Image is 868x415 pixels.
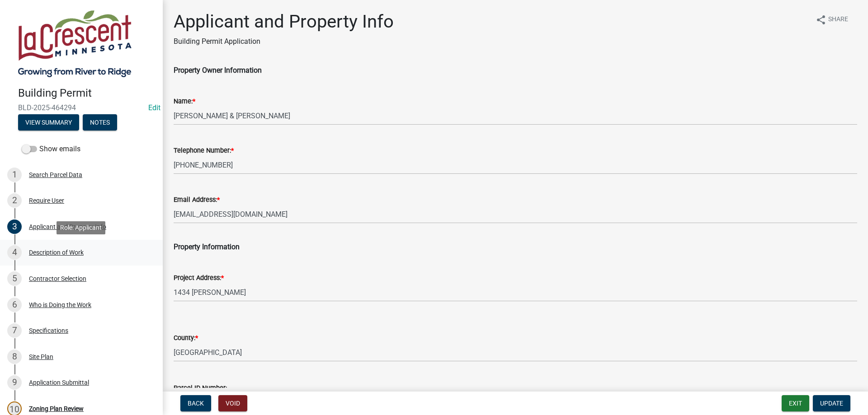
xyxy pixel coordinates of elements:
p: Building Permit Application [174,36,394,47]
div: Zoning Plan Review [29,406,84,412]
div: Description of Work [29,249,84,256]
span: Update [820,400,843,407]
span: Property Information [174,242,240,251]
div: 4 [7,245,22,260]
label: Email Address: [174,197,220,203]
div: Specifications [29,327,68,334]
label: Project Address: [174,275,224,281]
wm-modal-confirm: Edit Application Number [148,103,160,112]
span: Share [828,14,848,25]
button: Exit [782,395,809,411]
button: shareShare [808,11,855,28]
div: Who is Doing the Work [29,302,91,308]
div: 7 [7,323,22,338]
div: 2 [7,193,22,208]
label: Parcel ID Number: [174,385,227,392]
div: 9 [7,375,22,390]
div: Application Submittal [29,379,89,386]
div: Search Parcel Data [29,172,82,178]
span: BLD-2025-464294 [18,103,145,112]
label: County: [174,335,198,341]
span: Property Owner Information [174,66,262,75]
div: 8 [7,350,22,364]
button: Notes [83,114,117,131]
button: Update [813,395,850,411]
wm-modal-confirm: Notes [83,119,117,126]
label: Telephone Number: [174,148,234,154]
button: Back [180,395,211,411]
div: 1 [7,168,22,182]
div: Require User [29,197,64,204]
label: Show emails [22,144,80,154]
button: View Summary [18,114,79,131]
label: Name: [174,98,195,105]
div: Role: Applicant [57,221,105,234]
div: Contractor Selection [29,275,86,282]
wm-modal-confirm: Summary [18,119,79,126]
div: 5 [7,271,22,286]
i: share [816,14,826,25]
h1: Applicant and Property Info [174,11,394,33]
img: City of La Crescent, Minnesota [18,9,132,77]
div: 6 [7,298,22,312]
div: Site Plan [29,354,53,360]
div: 3 [7,219,22,234]
button: Void [218,395,247,411]
div: Applicant and Property Info [29,224,106,230]
a: Edit [148,103,160,112]
span: Back [188,400,204,407]
h4: Building Permit [18,87,156,100]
